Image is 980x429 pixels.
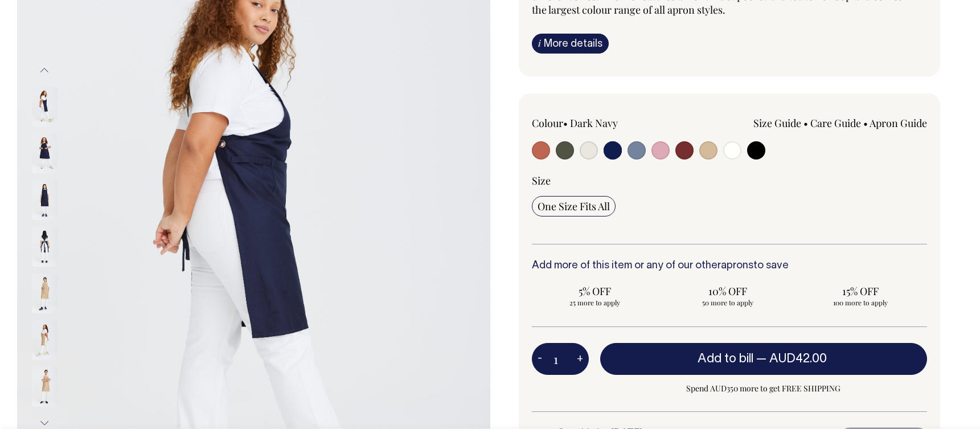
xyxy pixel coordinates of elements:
[32,320,58,360] img: khaki
[538,298,652,307] span: 25 more to apply
[803,116,808,130] span: •
[571,348,589,370] button: +
[698,353,753,365] span: Add to bill
[36,58,53,83] button: Previous
[532,116,690,130] div: Colour
[532,174,928,187] div: Size
[797,281,923,310] input: 15% OFF 100 more to apply
[538,284,652,298] span: 5% OFF
[670,284,785,298] span: 10% OFF
[32,227,58,267] img: dark-navy
[769,353,827,365] span: AUD42.00
[721,261,753,271] a: aprons
[532,196,616,216] input: One Size Fits All
[570,116,618,130] label: Dark Navy
[870,116,927,130] a: Apron Guide
[600,343,928,375] button: Add to bill —AUD42.00
[810,116,861,130] a: Care Guide
[538,37,541,49] span: i
[753,116,801,130] a: Size Guide
[803,298,917,307] span: 100 more to apply
[600,382,928,395] span: Spend AUD350 more to get FREE SHIPPING
[532,260,928,272] h6: Add more of this item or any of our other to save
[538,199,610,213] span: One Size Fits All
[32,180,58,220] img: dark-navy
[32,367,58,407] img: khaki
[670,298,785,307] span: 50 more to apply
[532,281,658,310] input: 5% OFF 25 more to apply
[532,348,548,370] button: -
[803,284,917,298] span: 15% OFF
[32,133,58,173] img: dark-navy
[863,116,868,130] span: •
[32,87,58,126] img: dark-navy
[563,116,568,130] span: •
[532,34,609,54] a: iMore details
[32,273,58,313] img: khaki
[756,353,830,365] span: —
[665,281,790,310] input: 10% OFF 50 more to apply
